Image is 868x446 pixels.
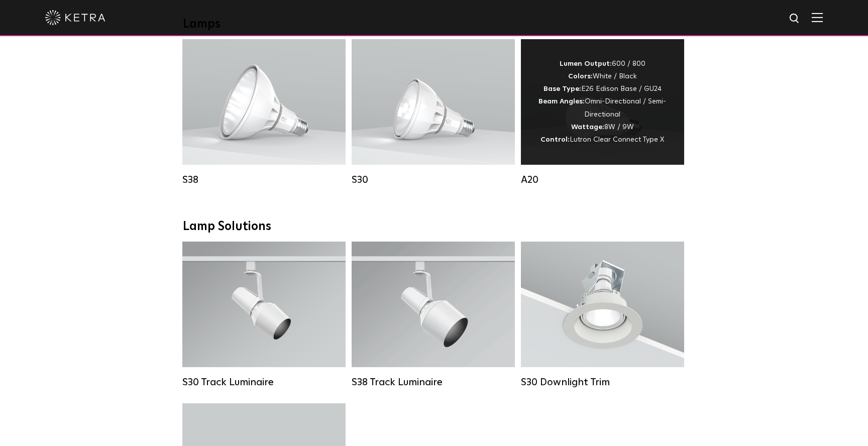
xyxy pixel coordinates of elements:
[571,124,604,131] strong: Wattage:
[538,98,585,105] strong: Beam Angles:
[352,174,515,186] div: S30
[521,174,684,186] div: A20
[521,39,684,186] a: A20 Lumen Output:600 / 800Colors:White / BlackBase Type:E26 Edison Base / GU24Beam Angles:Omni-Di...
[352,39,515,186] a: S30 Lumen Output:1100Colors:White / BlackBase Type:E26 Edison Base / GU24Beam Angles:15° / 25° / ...
[182,39,346,186] a: S38 Lumen Output:1100Colors:White / BlackBase Type:E26 Edison Base / GU24Beam Angles:10° / 25° / ...
[45,10,105,25] img: ketra-logo-2019-white
[352,376,515,388] div: S38 Track Luminaire
[352,242,515,388] a: S38 Track Luminaire Lumen Output:1100Colors:White / BlackBeam Angles:10° / 25° / 40° / 60°Wattage...
[521,242,684,388] a: S30 Downlight Trim S30 Downlight Trim
[521,376,684,388] div: S30 Downlight Trim
[568,73,593,80] strong: Colors:
[560,60,612,67] strong: Lumen Output:
[182,242,346,388] a: S30 Track Luminaire Lumen Output:1100Colors:White / BlackBeam Angles:15° / 25° / 40° / 60° / 90°W...
[812,13,823,22] img: Hamburger%20Nav.svg
[540,136,570,143] strong: Control:
[182,174,346,186] div: S38
[182,376,346,388] div: S30 Track Luminaire
[789,13,801,25] img: search icon
[536,58,669,146] div: 600 / 800 White / Black E26 Edison Base / GU24 Omni-Directional / Semi-Directional 8W / 9W
[570,136,664,143] span: Lutron Clear Connect Type X
[183,219,685,234] div: Lamp Solutions
[544,85,581,92] strong: Base Type:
